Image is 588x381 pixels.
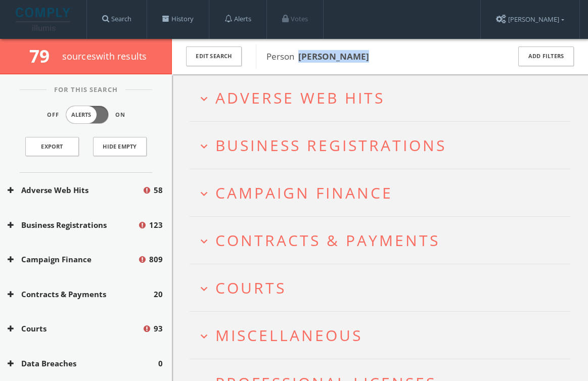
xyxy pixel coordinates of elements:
span: 809 [149,254,163,265]
button: Adverse Web Hits [8,184,142,196]
i: expand_more [197,282,211,296]
span: 0 [158,358,163,369]
span: On [115,111,125,119]
span: source s with results [62,50,147,62]
button: Edit Search [186,46,242,66]
span: 93 [154,323,163,335]
i: expand_more [197,139,211,153]
i: expand_more [197,187,211,201]
span: 58 [154,184,163,196]
button: Courts [8,323,142,335]
span: 20 [154,289,163,300]
button: Add Filters [518,46,574,66]
span: Adverse Web Hits [215,87,385,108]
button: Hide Empty [93,137,147,156]
span: 123 [149,219,163,231]
button: expand_moreContracts & Payments [197,232,570,249]
span: Business Registrations [215,135,446,156]
button: Business Registrations [8,219,138,231]
button: Campaign Finance [8,254,138,265]
i: expand_more [197,92,211,106]
span: Courts [215,277,286,298]
button: expand_moreMiscellaneous [197,327,570,344]
button: Data Breaches [8,358,158,369]
span: For This Search [47,85,125,95]
span: Miscellaneous [215,325,363,346]
button: expand_moreBusiness Registrations [197,137,570,154]
button: Contracts & Payments [8,289,154,300]
button: expand_moreCampaign Finance [197,184,570,201]
i: expand_more [197,329,211,343]
span: Person [266,51,369,62]
a: Export [25,137,79,156]
span: 79 [29,44,58,68]
img: illumis [16,8,72,31]
i: expand_more [197,234,211,248]
button: expand_moreCourts [197,279,570,296]
span: Off [47,111,59,119]
span: Contracts & Payments [215,230,440,251]
span: Campaign Finance [215,182,393,203]
button: expand_moreAdverse Web Hits [197,89,570,106]
b: [PERSON_NAME] [298,51,369,62]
